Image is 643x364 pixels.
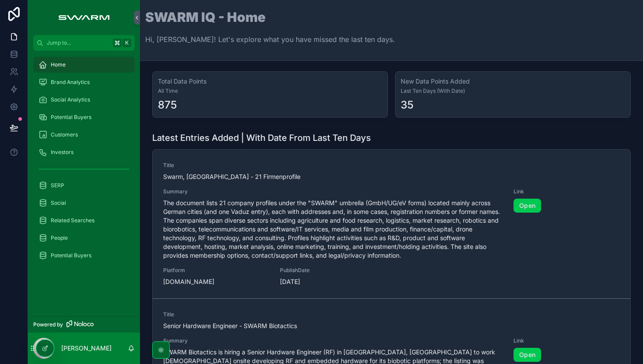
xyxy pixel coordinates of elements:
[145,10,395,24] h1: SWARM IQ - Home
[158,98,177,112] div: 875
[33,127,135,143] a: Customers
[51,96,90,103] span: Social Analytics
[280,277,386,286] span: [DATE]
[33,248,135,263] a: Potential Buyers
[33,35,135,51] button: Jump to...K
[28,51,140,275] div: scrollable content
[33,92,135,108] a: Social Analytics
[153,150,630,299] a: TitleSwarm, [GEOGRAPHIC_DATA] - 21 FirmenprofileSummaryThe document lists 21 company profiles und...
[163,277,269,286] span: [DOMAIN_NAME]
[51,199,66,206] span: Social
[33,74,135,90] a: Brand Analytics
[28,316,140,332] a: Powered by
[51,79,90,86] span: Brand Analytics
[280,267,386,274] span: PublishDate
[51,252,91,259] span: Potential Buyers
[33,321,63,328] span: Powered by
[51,217,94,224] span: Related Searches
[163,322,620,330] span: Senior Hardware Engineer - SWARM Biotactics
[514,348,541,362] a: Open
[33,178,135,193] a: SERP
[514,188,620,195] span: Link
[163,172,620,181] span: Swarm, [GEOGRAPHIC_DATA] - 21 Firmenprofile
[152,132,371,144] h1: Latest Entries Added | With Date From Last Ten Days
[158,87,382,94] span: All Time
[33,144,135,160] a: Investors
[61,344,112,353] p: [PERSON_NAME]
[163,337,503,344] span: Summary
[51,182,64,189] span: SERP
[33,213,135,228] a: Related Searches
[51,114,91,121] span: Potential Buyers
[163,311,620,318] span: Title
[51,149,73,156] span: Investors
[54,10,114,24] img: App logo
[33,57,135,73] a: Home
[163,267,269,274] span: Platform
[401,77,625,86] h3: New Data Points Added
[158,77,382,86] h3: Total Data Points
[163,162,620,169] span: Title
[123,39,130,46] span: K
[514,199,541,213] a: Open
[47,39,109,46] span: Jump to...
[401,87,625,94] span: Last Ten Days (With Date)
[401,98,413,112] div: 35
[33,195,135,211] a: Social
[163,188,503,195] span: Summary
[163,199,503,260] span: The document lists 21 company profiles under the "SWARM" umbrella (GmbH/UG/eV forms) located main...
[51,131,78,138] span: Customers
[33,230,135,246] a: People
[145,34,395,45] p: Hi, [PERSON_NAME]! Let's explore what you have missed the last ten days.
[33,109,135,125] a: Potential Buyers
[51,234,68,241] span: People
[514,337,620,344] span: Link
[51,61,66,68] span: Home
